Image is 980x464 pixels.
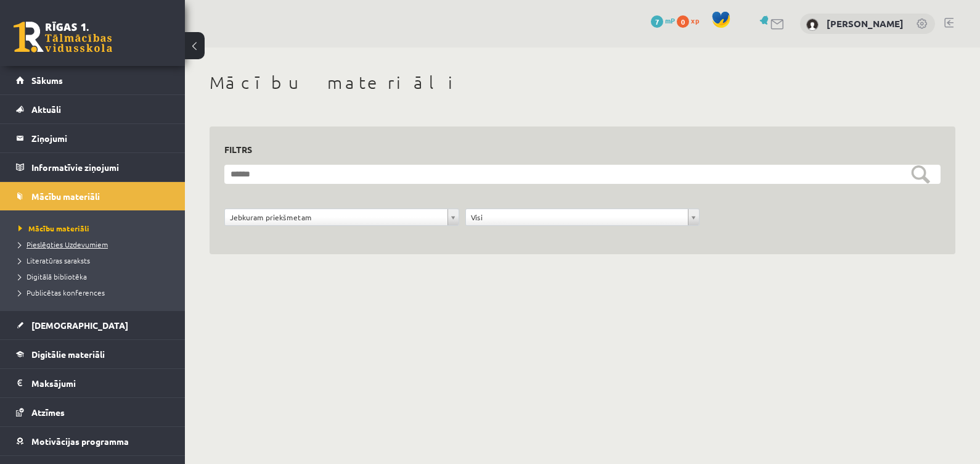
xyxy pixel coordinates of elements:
a: Ziņojumi [16,124,169,152]
span: 7 [651,15,663,28]
span: Motivācijas programma [31,436,129,447]
span: mP [665,15,675,25]
span: Digitālā bibliotēka [18,271,87,281]
span: Sākums [31,75,63,86]
a: 7 mP [651,15,675,25]
a: Maksājumi [16,369,169,397]
h3: Filtrs [224,141,926,158]
a: Atzīmes [16,398,169,426]
span: [DEMOGRAPHIC_DATA] [31,320,128,331]
span: Jebkuram priekšmetam [230,209,443,225]
span: Digitālie materiāli [31,349,105,360]
span: Atzīmes [31,407,65,418]
a: Aktuāli [16,95,169,123]
a: Motivācijas programma [16,427,169,455]
a: Visi [466,209,700,225]
a: Digitālā bibliotēka [18,271,173,282]
legend: Maksājumi [31,369,169,397]
a: [DEMOGRAPHIC_DATA] [16,311,169,339]
span: Publicētas konferences [18,288,105,297]
span: Pieslēgties Uzdevumiem [18,239,108,249]
a: Pieslēgties Uzdevumiem [18,239,173,250]
span: Literatūras saraksts [18,255,90,265]
h1: Mācību materiāli [210,72,955,93]
span: Visi [471,209,684,225]
img: Estere Naudiņa-Dannenberga [806,19,819,31]
span: Mācību materiāli [18,223,89,233]
a: Sākums [16,66,169,94]
a: Mācību materiāli [16,182,169,210]
span: Mācību materiāli [31,191,100,202]
a: Publicētas konferences [18,287,173,298]
a: Informatīvie ziņojumi [16,153,169,181]
a: [PERSON_NAME] [827,17,904,30]
span: xp [691,15,699,25]
legend: Informatīvie ziņojumi [31,153,169,181]
span: 0 [677,15,689,28]
a: Rīgas 1. Tālmācības vidusskola [14,22,112,52]
legend: Ziņojumi [31,124,169,152]
span: Aktuāli [31,104,61,115]
a: Mācību materiāli [18,223,173,234]
a: 0 xp [677,15,705,25]
a: Literatūras saraksts [18,255,173,266]
a: Jebkuram priekšmetam [225,209,459,225]
a: Digitālie materiāli [16,340,169,368]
